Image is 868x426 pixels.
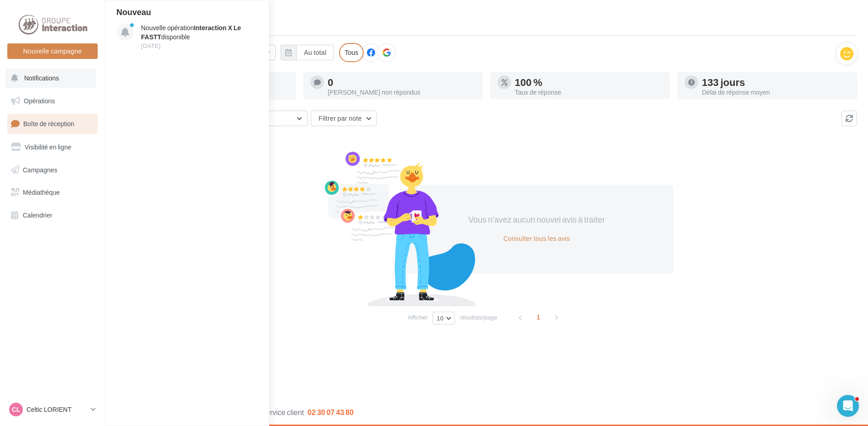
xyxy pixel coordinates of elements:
[837,395,859,417] iframe: Intercom live chat
[296,45,334,60] button: Au total
[26,405,87,414] p: Celtic LORIENT
[433,312,455,325] button: 10
[460,313,497,322] span: résultats/page
[7,43,98,59] button: Nouvelle campagne
[25,143,71,151] span: Visibilité en ligne
[23,120,74,128] span: Boîte de réception
[5,206,99,225] a: Calendrier
[5,91,99,111] a: Opérations
[408,313,428,322] span: Afficher
[12,405,21,414] span: CL
[308,408,354,416] span: 02 30 07 43 80
[112,409,354,416] span: © [DATE]-[DATE] - - -
[339,43,364,62] div: Tous
[702,89,850,96] div: Délai de réponse moyen
[7,401,98,418] a: CL Celtic LORIENT
[5,114,99,133] a: Boîte de réception
[458,214,615,226] div: Vous n'avez aucun nouvel avis à traiter
[5,183,99,202] a: Médiathèque
[5,138,99,157] a: Visibilité en ligne
[24,74,59,82] span: Notifications
[311,111,377,126] button: Filtrer par note
[531,310,546,325] span: 1
[281,45,334,60] button: Au total
[328,89,476,96] div: [PERSON_NAME] non répondus
[702,77,850,87] div: 133 jours
[500,233,574,244] button: Consulter tous les avis
[23,188,60,196] span: Médiathèque
[437,314,444,322] span: 10
[23,165,58,173] span: Campagnes
[515,89,663,96] div: Taux de réponse
[515,77,663,87] div: 100 %
[261,408,304,416] span: Service client
[23,211,52,219] span: Calendrier
[24,97,55,105] span: Opérations
[5,160,99,180] a: Campagnes
[5,69,96,88] button: Notifications
[328,77,476,87] div: 0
